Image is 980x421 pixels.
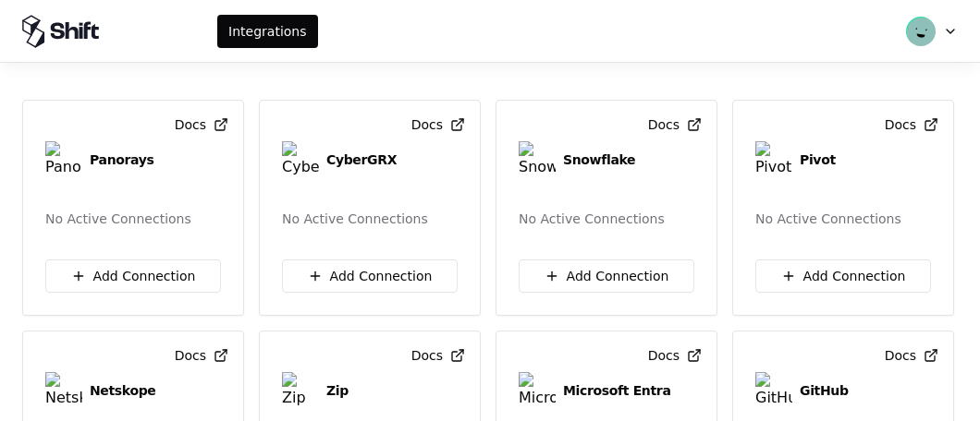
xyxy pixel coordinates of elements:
[519,259,694,293] button: Add Connection
[45,259,221,293] button: Add Connection
[648,339,702,372] button: Docs
[755,210,901,228] div: No Active Connections
[800,150,836,169] div: Pivot
[411,108,465,141] button: Docs
[648,108,702,141] button: Docs
[755,141,792,178] img: Pivot
[519,210,665,228] div: No Active Connections
[175,108,228,141] button: Docs
[45,372,82,409] img: Netskope
[885,339,938,372] button: Docs
[519,141,556,178] img: Snowflake
[755,259,931,293] button: Add Connection
[175,339,228,372] button: Docs
[326,381,349,400] div: Zip
[90,150,154,169] div: Panorays
[885,108,938,141] button: Docs
[282,372,319,409] img: Zip
[800,381,849,400] div: GitHub
[755,372,792,409] img: GitHub
[282,210,428,228] div: No Active Connections
[326,150,397,169] div: CyberGRX
[90,381,156,400] div: Netskope
[519,372,556,409] img: Microsoft Entra
[282,141,319,178] img: CyberGRX
[45,141,82,178] img: Panorays
[45,210,191,228] div: No Active Connections
[282,259,458,293] button: Add Connection
[217,15,317,48] button: Integrations
[411,339,465,372] button: Docs
[563,150,635,169] div: Snowflake
[563,381,671,400] div: Microsoft Entra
